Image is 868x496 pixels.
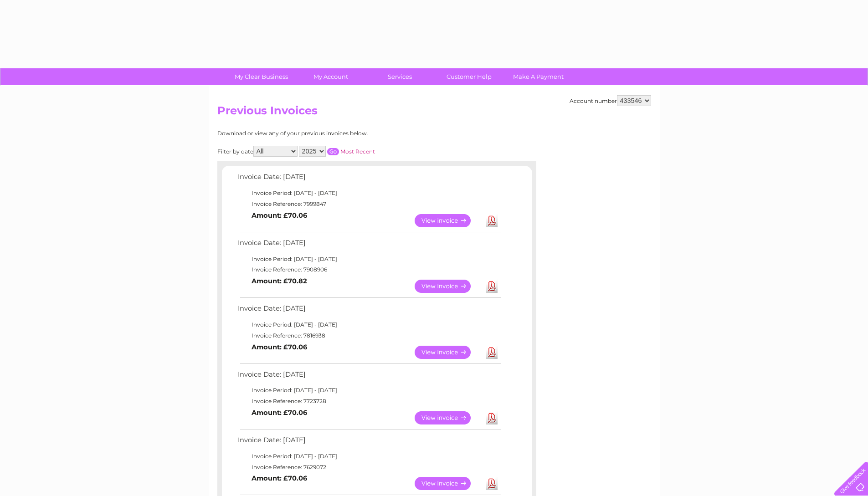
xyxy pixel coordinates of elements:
[236,396,502,407] td: Invoice Reference: 7723728
[570,95,651,106] div: Account number
[362,68,437,85] a: Services
[224,68,299,85] a: My Clear Business
[236,462,502,473] td: Invoice Reference: 7629072
[252,343,307,351] b: Amount: £70.06
[217,104,651,122] h2: Previous Invoices
[236,302,502,319] td: Invoice Date: [DATE]
[415,411,482,424] a: View
[217,130,457,137] div: Download or view any of your previous invoices below.
[252,474,307,482] b: Amount: £70.06
[236,434,502,451] td: Invoice Date: [DATE]
[236,188,502,199] td: Invoice Period: [DATE] - [DATE]
[236,199,502,210] td: Invoice Reference: 7999847
[486,411,498,424] a: Download
[431,68,507,85] a: Customer Help
[236,330,502,341] td: Invoice Reference: 7816938
[236,319,502,330] td: Invoice Period: [DATE] - [DATE]
[217,146,457,157] div: Filter by date
[236,264,502,275] td: Invoice Reference: 7908906
[236,237,502,254] td: Invoice Date: [DATE]
[293,68,368,85] a: My Account
[486,214,498,227] a: Download
[486,346,498,359] a: Download
[236,171,502,188] td: Invoice Date: [DATE]
[236,254,502,265] td: Invoice Period: [DATE] - [DATE]
[486,477,498,490] a: Download
[501,68,576,85] a: Make A Payment
[236,368,502,385] td: Invoice Date: [DATE]
[252,211,307,220] b: Amount: £70.06
[415,214,482,227] a: View
[415,280,482,293] a: View
[236,451,502,462] td: Invoice Period: [DATE] - [DATE]
[252,277,307,285] b: Amount: £70.82
[340,148,375,155] a: Most Recent
[236,385,502,396] td: Invoice Period: [DATE] - [DATE]
[486,280,498,293] a: Download
[415,346,482,359] a: View
[252,409,307,417] b: Amount: £70.06
[415,477,482,490] a: View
